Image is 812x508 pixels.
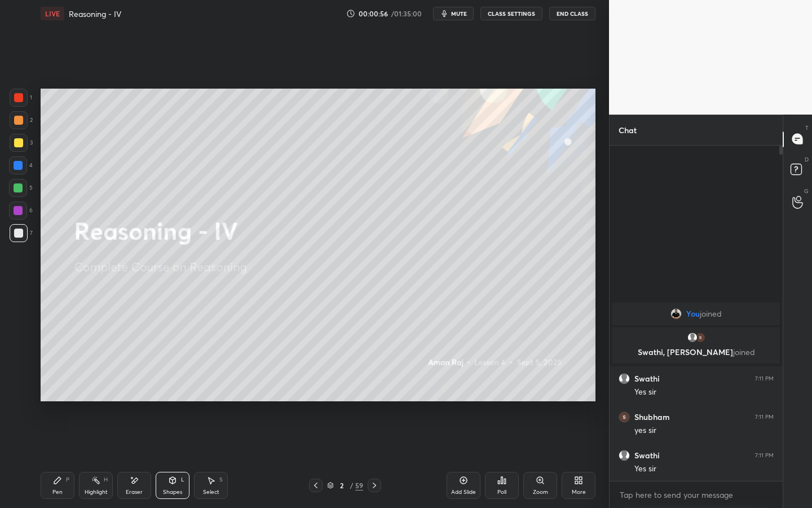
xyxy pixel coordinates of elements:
div: Add Slide [451,489,476,495]
div: 3 [10,134,33,152]
span: mute [451,10,467,17]
div: 7:11 PM [755,414,774,421]
div: Highlight [85,489,108,495]
div: More [572,489,586,495]
div: S [219,477,223,483]
div: 2 [336,482,347,489]
button: End Class [549,7,595,20]
button: mute [433,7,474,20]
p: T [805,124,809,132]
img: 9107ca6834834495b00c2eb7fd6a1f67.jpg [670,308,682,319]
div: L [181,477,184,483]
span: joined [700,309,722,318]
div: Shapes [163,489,182,495]
h4: Reasoning - IV [69,8,121,19]
div: Yes sir [634,463,774,475]
div: Zoom [533,489,548,495]
h6: Swathi [634,374,660,384]
img: default.png [619,450,630,461]
div: 7:11 PM [755,375,774,382]
p: G [804,187,809,195]
p: Swathi, [PERSON_NAME] [619,348,773,357]
div: Select [203,489,219,495]
img: default.png [619,373,630,384]
div: yes sir [634,425,774,436]
div: 5 [9,179,33,197]
div: 59 [355,480,363,491]
span: You [686,309,700,318]
div: Yes sir [634,387,774,398]
h6: Swathi [634,450,660,461]
div: Poll [497,489,506,495]
img: b87ca6df5eb84204bf38bdf6c15b0ff1.73780491_3 [695,332,706,343]
div: Pen [52,489,63,495]
div: 6 [9,202,33,220]
div: 1 [10,89,32,107]
img: b87ca6df5eb84204bf38bdf6c15b0ff1.73780491_3 [619,411,630,423]
div: 7 [10,224,33,242]
div: / [350,482,353,489]
h6: Shubham [634,412,670,422]
div: 7:11 PM [755,452,774,459]
img: default.png [687,332,698,343]
div: 4 [9,156,33,174]
div: Eraser [126,489,143,495]
p: Chat [610,115,646,145]
div: LIVE [41,7,64,20]
div: grid [610,300,783,481]
div: 2 [10,111,33,129]
div: H [104,477,108,483]
span: joined [733,347,755,357]
button: CLASS SETTINGS [480,7,542,20]
p: D [805,155,809,164]
div: P [66,477,69,483]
